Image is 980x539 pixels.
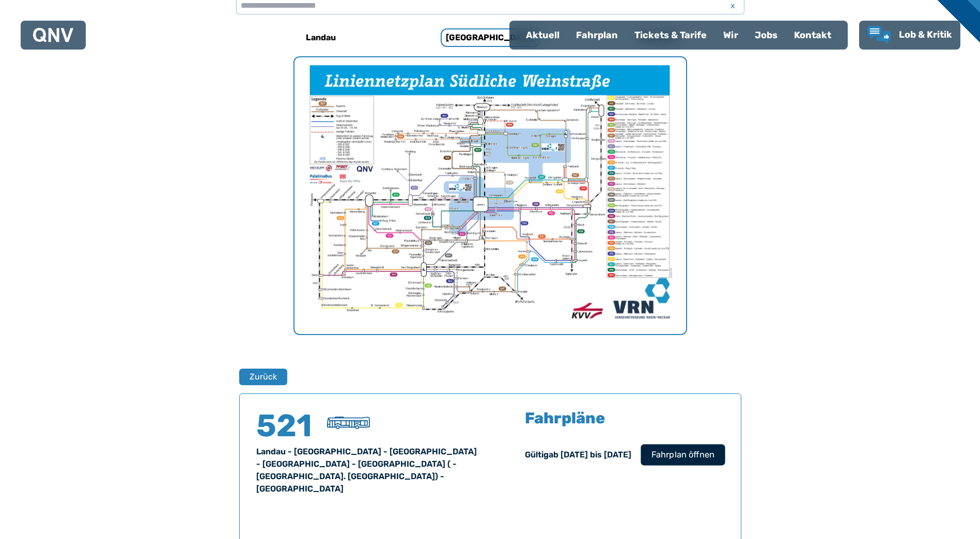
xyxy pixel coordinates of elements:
button: Zurück [239,369,287,385]
a: Landau [252,25,390,50]
h6: [GEOGRAPHIC_DATA] [441,28,539,47]
a: Kontakt [786,22,839,49]
img: Netzpläne Südpfalz Seite 1 von 1 [294,57,686,334]
div: Landau - [GEOGRAPHIC_DATA] - [GEOGRAPHIC_DATA] - [GEOGRAPHIC_DATA] - [GEOGRAPHIC_DATA] ( - [GEOGR... [256,446,478,495]
a: Tickets & Tarife [626,22,715,49]
img: QNV Logo [33,28,73,42]
a: Lob & Kritik [867,26,952,44]
h5: Fahrpläne [525,410,605,426]
span: Lob & Kritik [899,29,952,40]
a: Fahrplan [568,22,626,49]
h6: Landau [302,29,340,46]
a: Zurück [239,369,281,385]
a: QNV Logo [33,25,73,45]
a: [GEOGRAPHIC_DATA] [422,25,559,50]
span: Fahrplan öffnen [651,449,714,461]
div: My Favorite Images [294,57,686,334]
div: Gültig ab [DATE] bis [DATE] [525,449,631,461]
a: Jobs [746,22,786,49]
li: 1 von 1 [294,57,686,334]
button: Fahrplan öffnen [641,444,725,465]
a: Wir [715,22,746,49]
a: Aktuell [518,22,568,49]
h4: 521 [256,410,318,441]
img: Überlandbus [327,417,370,429]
